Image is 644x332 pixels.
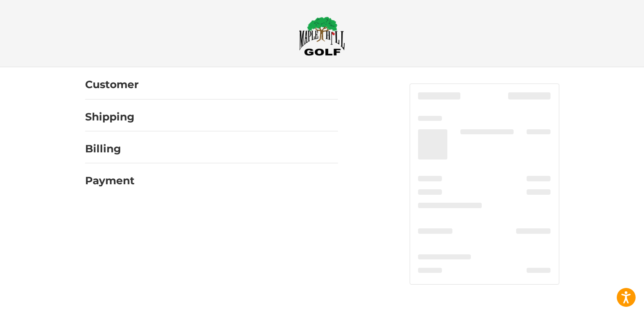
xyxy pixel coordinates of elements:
[85,174,135,187] h2: Payment
[85,142,134,155] h2: Billing
[85,110,135,123] h2: Shipping
[85,78,139,91] h2: Customer
[299,16,345,56] img: Maple Hill Golf
[575,309,644,332] iframe: Google Customer Reviews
